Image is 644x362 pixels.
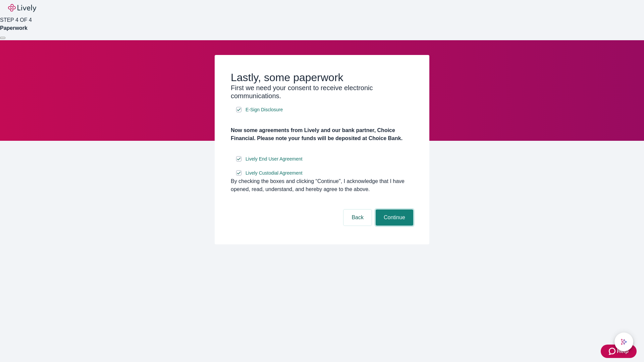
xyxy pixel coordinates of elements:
[231,177,413,193] div: By checking the boxes and clicking “Continue", I acknowledge that I have opened, read, understand...
[244,106,284,114] a: e-sign disclosure document
[614,333,633,351] button: chat
[231,71,413,84] h2: Lastly, some paperwork
[621,339,627,345] svg: Lively AI Assistant
[617,347,629,355] span: Help
[244,169,304,177] a: e-sign disclosure document
[609,347,617,355] svg: Zendesk support icon
[244,155,304,163] a: e-sign disclosure document
[231,84,413,100] h3: First we need your consent to receive electronic communications.
[343,209,372,226] button: Back
[376,209,413,226] button: Continue
[8,4,36,12] img: Lively
[601,345,637,358] button: Zendesk support iconHelp
[246,156,303,163] span: Lively End User Agreement
[231,126,413,142] h4: Now some agreements from Lively and our bank partner, Choice Financial. Please note your funds wi...
[246,170,303,177] span: Lively Custodial Agreement
[246,106,283,113] span: E-Sign Disclosure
